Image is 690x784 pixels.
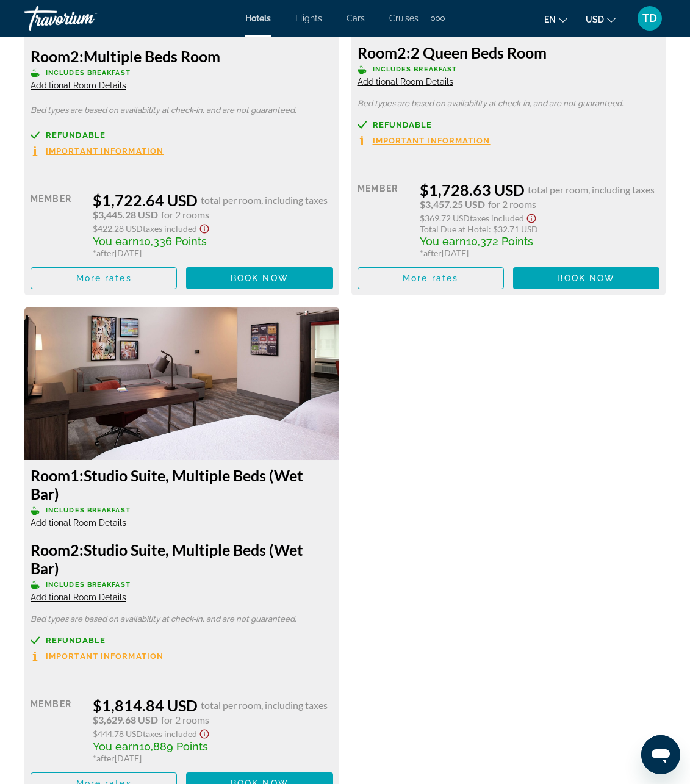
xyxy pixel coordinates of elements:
span: 2: [31,541,84,559]
button: Book now [513,267,659,289]
span: Includes Breakfast [46,581,131,589]
div: : $32.71 USD [420,224,659,234]
button: Book now [186,267,332,289]
p: Bed types are based on availability at check-in, and are not guaranteed. [31,615,333,624]
span: Additional Room Details [358,77,453,87]
span: total per room, including taxes [201,195,328,206]
span: Room [31,466,70,484]
div: Member [31,191,84,258]
span: 2: [358,43,411,62]
span: for 2 rooms [161,209,209,220]
span: Important Information [46,652,164,660]
button: Important Information [358,135,491,146]
div: * [DATE] [93,753,332,763]
span: $369.72 USD [420,213,470,223]
button: Extra navigation items [431,9,445,28]
button: More rates [31,267,177,289]
span: TD [642,12,657,24]
button: Show Taxes and Fees disclaimer [197,220,212,234]
span: You earn [420,235,466,248]
span: Total Due at Hotel [420,224,489,234]
span: Additional Room Details [31,592,126,602]
span: Includes Breakfast [46,69,131,77]
span: total per room, including taxes [528,184,655,195]
button: Change language [544,10,567,28]
span: Includes Breakfast [373,65,458,73]
button: Show Taxes and Fees disclaimer [197,725,212,739]
iframe: Bouton de lancement de la fenêtre de messagerie [641,735,680,774]
div: $1,728.63 USD [420,181,659,199]
div: Member [31,696,84,763]
span: Additional Room Details [31,518,126,528]
span: after [96,753,115,763]
span: Room [31,47,70,65]
span: $3,457.25 USD [420,199,485,210]
span: Refundable [373,121,433,129]
button: Important Information [31,651,164,661]
span: You earn [93,235,139,248]
div: $1,722.64 USD [93,191,332,209]
span: 10,889 Points [139,740,208,753]
button: User Menu [634,5,666,31]
span: $3,629.68 USD [93,714,158,725]
span: 1: [31,466,84,484]
span: 10,372 Points [466,235,533,248]
span: Book now [557,273,615,283]
button: More rates [358,267,504,289]
span: for 2 rooms [161,714,209,725]
a: Refundable [31,131,333,140]
h3: Studio Suite, Multiple Beds (Wet Bar) [31,541,333,577]
span: Taxes included [143,223,197,234]
span: after [96,248,115,258]
div: * [DATE] [93,248,332,258]
span: Refundable [46,131,106,139]
a: Refundable [358,120,660,129]
span: for 2 rooms [488,199,536,210]
button: Show Taxes and Fees disclaimer [524,210,539,224]
span: Important Information [373,137,491,145]
p: Bed types are based on availability at check-in, and are not guaranteed. [358,99,660,108]
span: Refundable [46,636,106,644]
span: after [423,248,442,258]
a: Cruises [389,13,419,23]
a: Refundable [31,636,333,645]
span: Room [358,43,397,62]
h3: Studio Suite, Multiple Beds (Wet Bar) [31,466,333,503]
button: Important Information [31,146,164,156]
div: Member [358,181,411,258]
h3: 2 Queen Beds Room [358,43,660,62]
h3: Multiple Beds Room [31,47,333,65]
a: Hotels [245,13,271,23]
div: * [DATE] [420,248,659,258]
p: Bed types are based on availability at check-in, and are not guaranteed. [31,106,333,115]
a: Travorium [24,2,146,34]
span: $422.28 USD [93,223,143,234]
img: 8798c9ad-0dc6-4605-aca3-7f7a2afaa4eb.jpeg [24,307,339,460]
span: Additional Room Details [31,81,126,90]
span: Room [31,541,70,559]
span: USD [586,15,604,24]
span: More rates [76,273,132,283]
div: $1,814.84 USD [93,696,332,714]
span: Important Information [46,147,164,155]
a: Cars [347,13,365,23]
span: More rates [403,273,458,283]
span: total per room, including taxes [201,700,328,711]
span: Taxes included [143,728,197,739]
span: $3,445.28 USD [93,209,158,220]
span: You earn [93,740,139,753]
span: Book now [231,273,289,283]
span: $444.78 USD [93,728,143,739]
span: Taxes included [470,213,524,223]
span: en [544,15,556,24]
a: Flights [295,13,322,23]
span: Includes Breakfast [46,506,131,514]
span: 10,336 Points [139,235,207,248]
span: 2: [31,47,84,65]
button: Change currency [586,10,616,28]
